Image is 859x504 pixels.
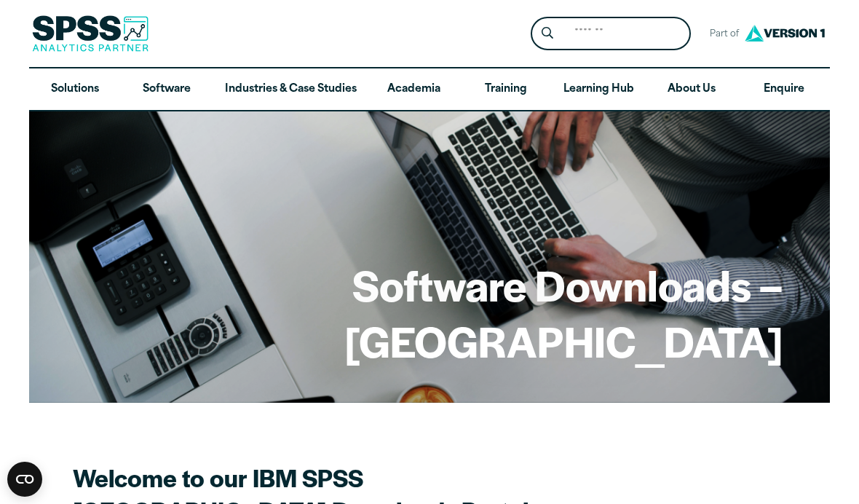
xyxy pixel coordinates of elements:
img: SPSS Analytics Partner [32,15,149,52]
form: Site Header Search Form [531,17,691,51]
a: Industries & Case Studies [213,68,368,111]
a: Software [121,68,213,111]
a: About Us [646,68,737,111]
a: Training [460,68,552,111]
img: Version1 Logo [741,20,828,47]
nav: Desktop version of site main menu [29,68,830,111]
a: Solutions [29,68,121,111]
svg: CookieBot Widget Icon [7,462,42,497]
a: Enquire [738,68,830,111]
h1: Software Downloads – [GEOGRAPHIC_DATA] [76,256,783,369]
span: Part of [702,24,741,45]
div: CookieBot Widget Contents [7,462,42,497]
a: Learning Hub [552,68,646,111]
button: Search magnifying glass icon [534,20,561,47]
button: Open CMP widget [7,462,42,497]
a: Academia [368,68,460,111]
svg: Search magnifying glass icon [542,27,553,39]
